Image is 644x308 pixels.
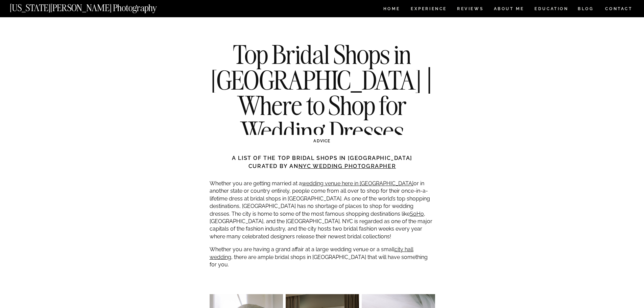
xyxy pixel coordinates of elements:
a: EDUCATION [534,7,569,13]
a: HOME [382,7,401,13]
strong: curated by an [248,163,396,169]
a: [US_STATE][PERSON_NAME] Photography [10,3,180,9]
p: Whether you are having a grand affair at a large wedding venue or a small , there are ample brida... [210,246,435,268]
a: CONTACT [605,5,633,13]
strong: A list of the top bridal shops in [GEOGRAPHIC_DATA] [232,155,412,161]
p: Whether you are getting married at a or in another state or country entirely, people come from al... [210,180,435,240]
a: ADVICE [313,139,330,143]
a: NYC wedding photographer [299,163,396,169]
a: REVIEWS [457,7,482,13]
a: city hall wedding [210,246,413,260]
a: ABOUT ME [494,7,524,13]
a: Experience [411,7,446,13]
a: SoHo [410,211,424,217]
a: BLOG [578,7,594,13]
a: wedding venue here in [GEOGRAPHIC_DATA] [302,180,413,187]
h1: Top Bridal Shops in [GEOGRAPHIC_DATA] | Where to Shop for Wedding Dresses [199,42,445,144]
